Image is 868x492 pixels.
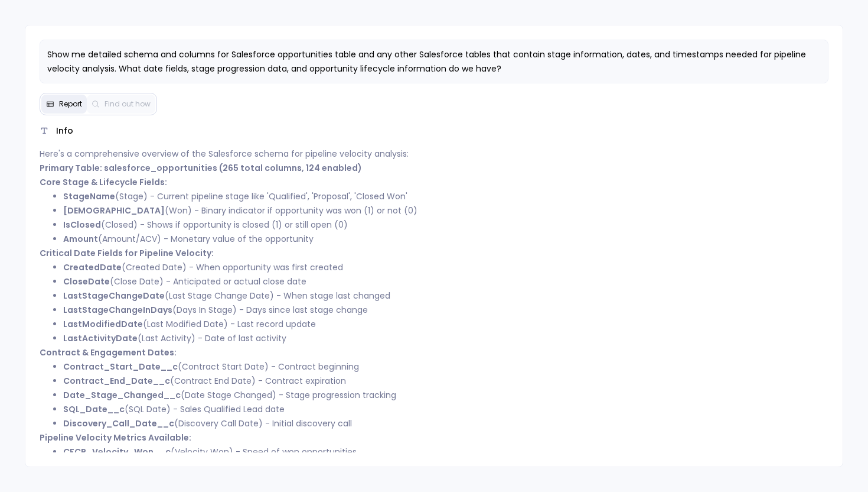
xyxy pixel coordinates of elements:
li: (Stage) - Current pipeline stage like 'Qualified', 'Proposal', 'Closed Won' [63,189,829,203]
li: (SQL Date) - Sales Qualified Lead date [63,402,829,416]
strong: CreatedDate [63,261,122,273]
li: (Created Date) - When opportunity was first created [63,260,829,274]
strong: Primary Table: salesforce_opportunities (265 total columns, 124 enabled) [40,162,362,174]
strong: Core Stage & Lifecycle Fields: [40,176,167,188]
strong: Pipeline Velocity Metrics Available: [40,432,191,444]
strong: LastStageChangeInDays [63,304,172,316]
li: (Contract End Date) - Contract expiration [63,374,829,388]
li: (Close Date) - Anticipated or actual close date [63,274,829,289]
strong: SQL_Date__c [63,403,125,415]
strong: IsClosed [63,219,101,231]
li: (Date Stage Changed) - Stage progression tracking [63,388,829,402]
strong: StageName [63,190,115,202]
strong: Discovery_Call_Date__c [63,417,174,429]
strong: Critical Date Fields for Pipeline Velocity: [40,247,214,259]
button: Report [41,95,87,114]
span: Info [56,125,73,137]
span: Find out how [105,99,151,109]
li: (Last Stage Change Date) - When stage last changed [63,289,829,303]
li: (Amount/ACV) - Monetary value of the opportunity [63,232,829,246]
li: (Closed) - Shows if opportunity is closed (1) or still open (0) [63,218,829,232]
li: (Discovery Call Date) - Initial discovery call [63,416,829,430]
strong: LastActivityDate [63,332,138,344]
strong: Contract_End_Date__c [63,375,170,387]
strong: Contract_Start_Date__c [63,361,178,373]
li: (Won) - Binary indicator if opportunity was won (1) or not (0) [63,203,829,218]
span: Show me detailed schema and columns for Salesforce opportunities table and any other Salesforce t... [47,48,808,75]
li: (Contract Start Date) - Contract beginning [63,360,829,374]
strong: Contract & Engagement Dates: [40,347,177,358]
button: Find out how [87,95,155,114]
li: (Last Activity) - Date of last activity [63,331,829,345]
strong: [DEMOGRAPHIC_DATA] [63,205,165,216]
strong: LastModifiedDate [63,318,143,330]
strong: Date_Stage_Changed__c [63,389,181,401]
li: (Velocity Won) - Speed of won opportunities [63,445,829,459]
strong: Amount [63,233,98,245]
strong: CFCR_Velocity_Won__c [63,446,171,458]
li: (Days In Stage) - Days since last stage change [63,303,829,317]
p: Here's a comprehensive overview of the Salesforce schema for pipeline velocity analysis: [40,147,829,161]
strong: LastStageChangeDate [63,290,165,302]
strong: CloseDate [63,276,110,287]
span: Report [59,99,82,109]
li: (Last Modified Date) - Last record update [63,317,829,331]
